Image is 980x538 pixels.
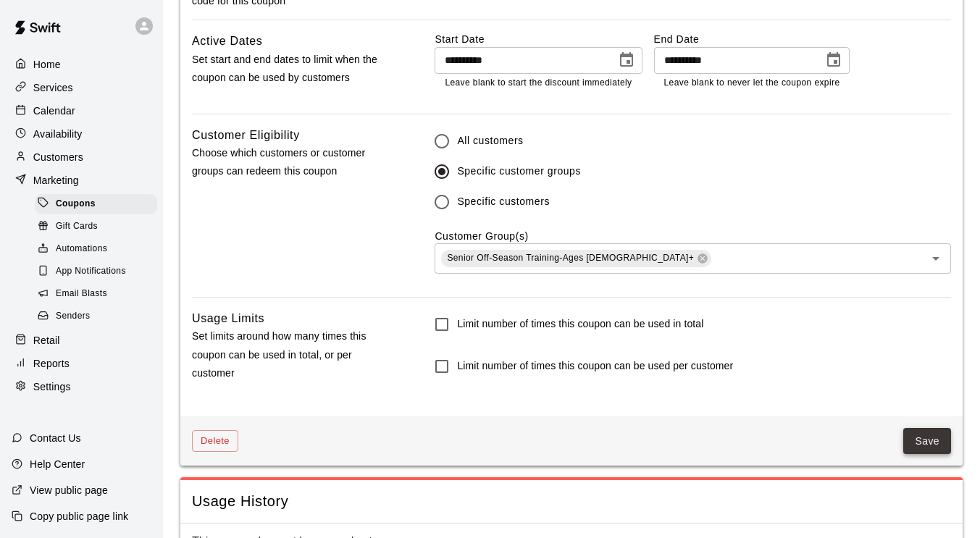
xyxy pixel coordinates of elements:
h6: Active Dates [192,32,263,51]
p: Choose which customers or customer groups can redeem this coupon [192,144,389,180]
p: Customers [33,150,83,164]
div: Senior Off-Season Training-Ages [DEMOGRAPHIC_DATA]+ [441,250,711,267]
p: Contact Us [30,431,81,445]
span: Coupons [56,197,96,211]
p: Leave blank to start the discount immediately [445,76,632,91]
h6: Usage Limits [192,309,264,328]
span: Specific customers [457,194,550,209]
div: Coupons [35,194,157,214]
a: Home [12,54,151,75]
label: End Date [654,32,850,46]
a: Services [12,77,151,98]
div: App Notifications [35,261,157,282]
span: All customers [457,133,523,148]
h6: Limit number of times this coupon can be used per customer [457,358,733,374]
a: App Notifications [35,261,163,283]
p: Availability [33,127,83,141]
p: Calendar [33,104,75,118]
h6: Customer Eligibility [192,126,300,145]
span: Senior Off-Season Training-Ages [DEMOGRAPHIC_DATA]+ [447,253,694,263]
a: Coupons [35,193,163,215]
button: Open [926,248,946,269]
p: Leave blank to never let the coupon expire [664,76,840,91]
p: Home [33,57,61,72]
p: Reports [33,356,70,371]
div: Senders [35,306,157,327]
p: Help Center [30,457,85,471]
a: Reports [12,353,151,374]
h6: Limit number of times this coupon can be used in total [457,316,703,332]
div: Email Blasts [35,284,157,304]
span: Specific customer groups [457,164,581,179]
span: Usage History [192,492,951,511]
a: Customers [12,146,151,168]
div: Gift Cards [35,217,157,237]
span: Automations [56,242,107,256]
span: Senders [56,309,91,324]
button: Delete [192,430,238,453]
p: Retail [33,333,60,348]
span: Gift Cards [56,219,98,234]
a: Settings [12,376,151,398]
a: Retail [12,329,151,351]
button: Choose date, selected date is Nov 30, 2025 [819,46,848,75]
p: Set start and end dates to limit when the coupon can be used by customers [192,51,389,87]
a: Senders [35,306,163,328]
p: View public page [30,483,108,497]
a: Availability [12,123,151,145]
a: Automations [35,238,163,261]
label: Start Date [435,32,642,46]
a: Gift Cards [35,215,163,238]
span: Email Blasts [56,287,107,301]
a: Calendar [12,100,151,122]
a: Email Blasts [35,283,163,306]
p: Services [33,80,73,95]
p: Set limits around how many times this coupon can be used in total, or per customer [192,327,389,382]
div: Automations [35,239,157,259]
label: Customer Group(s) [435,230,528,242]
a: Marketing [12,169,151,191]
button: Save [903,428,951,455]
p: Copy public page link [30,509,128,524]
button: Choose date, selected date is Oct 14, 2025 [612,46,641,75]
p: Marketing [33,173,79,188]
p: Settings [33,379,71,394]
span: App Notifications [56,264,126,279]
